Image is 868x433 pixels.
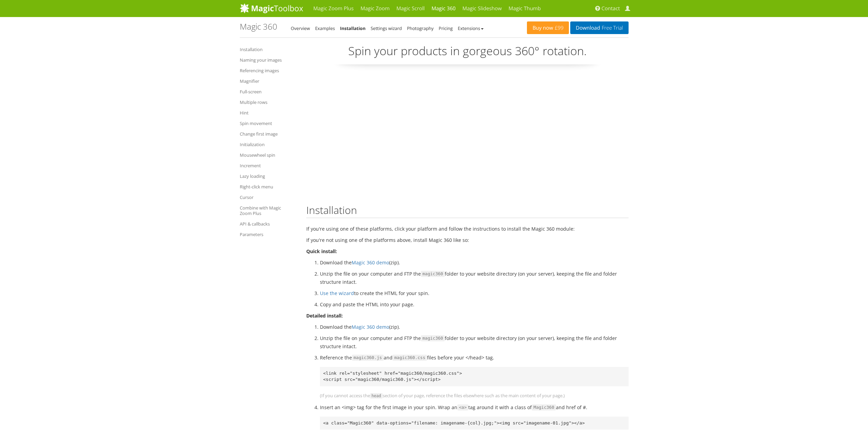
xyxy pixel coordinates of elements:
[315,25,335,31] a: Examples
[306,225,629,233] p: If you're using one of these platforms, click your platform and follow the instructions to instal...
[240,77,296,85] a: Magnifier
[320,392,565,399] span: (If you cannot access the section of your page, reference the files elsewhere such as the main co...
[306,43,629,64] p: Spin your products in gorgeous 360° rotation.
[306,236,629,244] p: If you're not using one of the platforms above, install Magic 360 like so:
[602,5,620,12] span: Contact
[240,161,296,170] a: Increment
[240,88,296,96] a: Full-screen
[570,21,628,34] a: DownloadFree Trial
[240,230,296,238] a: Parameters
[240,204,296,217] a: Combine with Magic Zoom Plus
[320,323,629,331] li: Download the (zip).
[352,324,389,330] a: Magic 360 demo
[320,300,629,308] li: Copy and paste the HTML into your page.
[439,25,453,31] a: Pricing
[320,403,629,412] li: Insert an <img> tag for the first image in your spin. Wrap an tag around it with a class of and h...
[240,56,296,64] a: Naming your images
[320,289,629,297] li: to create the HTML for your spin.
[320,290,354,296] a: Use the wizard
[532,404,556,411] span: Magic360
[240,109,296,117] a: Hint
[458,25,483,31] a: Extensions
[320,334,629,350] li: Unzip the file on your computer and FTP the folder to your website directory (on your server), ke...
[306,248,337,254] strong: Quick install:
[240,130,296,138] a: Change first image
[320,417,629,430] pre: <a class="Magic360" data-options="filename: imagename-{col}.jpg;"><img src="imagename-01.jpg"></a>
[407,25,433,31] a: Photography
[320,354,629,362] p: Reference the and files before your </head> tag.
[352,259,389,266] a: Magic 360 demo
[306,312,343,319] strong: Detailed install:
[320,270,629,286] li: Unzip the file on your computer and FTP the folder to your website directory (on your server), ke...
[240,66,296,75] a: Referencing images
[421,335,445,341] span: magic360
[291,25,310,31] a: Overview
[421,271,445,277] span: magic360
[371,25,402,31] a: Settings wizard
[340,25,366,31] a: Installation
[527,21,569,34] a: Buy now£99
[240,45,296,53] a: Installation
[240,172,296,180] a: Lazy loading
[352,355,384,361] span: magic360.js
[393,355,427,361] span: magic360.css
[320,259,629,266] li: Download the (zip).
[240,183,296,191] a: Right-click menu
[320,367,629,386] pre: <link rel="stylesheet" href="magic360/magic360.css"> <script src="magic360/magic360.js"></script>
[306,204,629,218] h2: Installation
[370,393,383,399] span: head
[457,404,469,411] span: <a>
[240,119,296,127] a: Spin movement
[600,25,623,31] span: Free Trial
[240,3,303,13] img: MagicToolbox.com - Image tools for your website
[240,193,296,201] a: Cursor
[240,151,296,159] a: Mousewheel spin
[240,220,296,228] a: API & callbacks
[240,140,296,149] a: Initialization
[240,22,277,31] h1: Magic 360
[240,98,296,106] a: Multiple rows
[553,25,564,31] span: £99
